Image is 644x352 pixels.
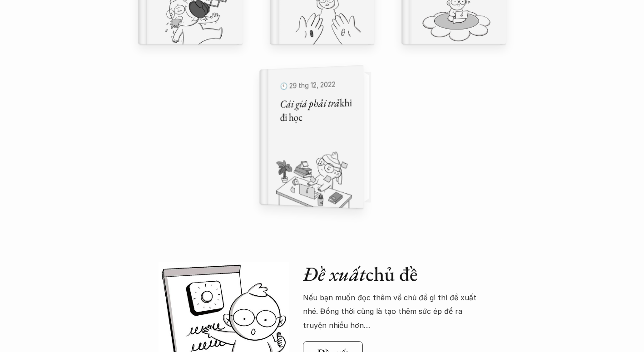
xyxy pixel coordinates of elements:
em: Cái giá phải trả [280,96,340,111]
p: 🕙 29 thg 12, 2022 [280,78,352,93]
a: 🕙 29 thg 12, 2022Cái giá phải trảkhi đi học [270,72,374,202]
h2: chủ đề [303,262,485,286]
h5: khi đi học [280,96,352,125]
p: Nếu bạn muốn đọc thêm về chủ đề gì thì đề xuất nhé. Đồng thời cũng là tạo thêm sức ép để ra truyệ... [303,291,485,332]
em: Đề xuất [303,261,366,287]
